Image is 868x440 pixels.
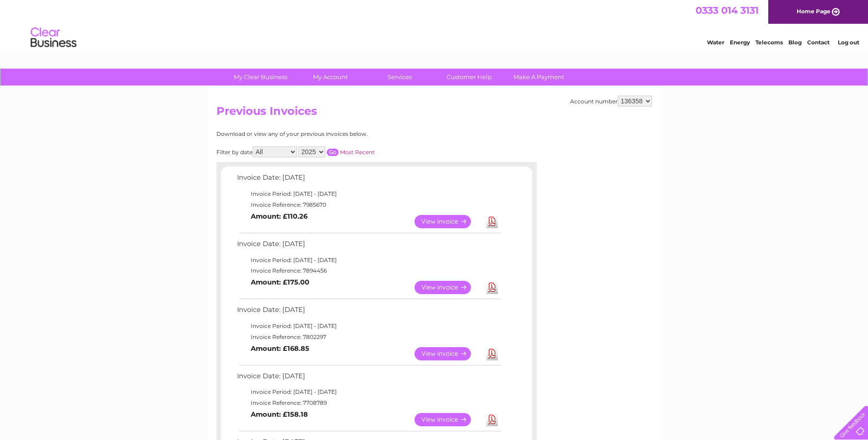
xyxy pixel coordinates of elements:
[415,413,482,426] a: View
[216,146,457,157] div: Filter by date
[730,39,750,46] a: Energy
[235,199,502,210] td: Invoice Reference: 7985670
[223,69,298,86] a: My Clear Business
[570,96,652,107] div: Account number
[486,347,498,360] a: Download
[235,397,502,408] td: Invoice Reference: 7708789
[235,188,502,199] td: Invoice Period: [DATE] - [DATE]
[501,69,577,86] a: Make A Payment
[216,131,457,137] div: Download or view any of your previous invoices below.
[218,5,651,44] div: Clear Business is a trading name of Verastar Limited (registered in [GEOGRAPHIC_DATA] No. 3667643...
[486,281,498,294] a: Download
[838,39,859,46] a: Log out
[30,24,77,52] img: logo.png
[362,69,437,86] a: Services
[415,215,482,228] a: View
[251,344,309,353] b: Amount: £168.85
[486,215,498,228] a: Download
[292,69,368,86] a: My Account
[216,105,652,122] h2: Previous Invoices
[251,410,308,419] b: Amount: £158.18
[251,212,307,220] b: Amount: £110.26
[807,39,830,46] a: Contact
[755,39,783,46] a: Telecoms
[431,69,507,86] a: Customer Help
[235,304,502,321] td: Invoice Date: [DATE]
[235,386,502,397] td: Invoice Period: [DATE] - [DATE]
[486,413,498,426] a: Download
[251,278,309,286] b: Amount: £175.00
[235,265,502,276] td: Invoice Reference: 7894456
[235,172,502,188] td: Invoice Date: [DATE]
[235,370,502,387] td: Invoice Date: [DATE]
[695,5,759,16] a: 0333 014 3131
[235,321,502,332] td: Invoice Period: [DATE] - [DATE]
[340,149,375,156] a: Most Recent
[415,347,482,360] a: View
[707,39,724,46] a: Water
[788,39,802,46] a: Blog
[235,332,502,343] td: Invoice Reference: 7802297
[415,281,482,294] a: View
[235,238,502,255] td: Invoice Date: [DATE]
[235,255,502,266] td: Invoice Period: [DATE] - [DATE]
